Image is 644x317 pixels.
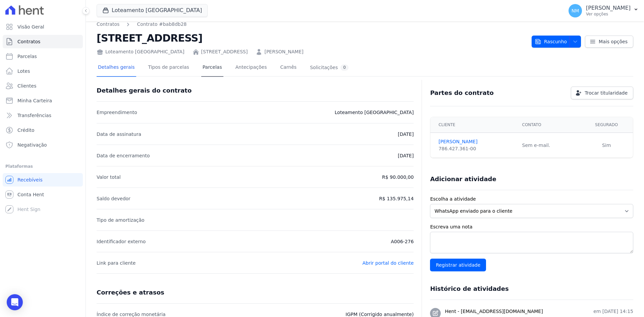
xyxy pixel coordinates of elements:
a: Contratos [3,35,83,48]
span: Recebíveis [17,176,43,183]
a: Detalhes gerais [97,59,136,77]
td: Sem e-mail. [518,133,580,158]
p: [PERSON_NAME] [586,5,631,11]
a: Carnês [279,59,298,77]
span: Negativação [17,142,47,148]
span: Contratos [17,38,40,45]
h3: Partes do contrato [430,89,494,97]
p: Loteamento [GEOGRAPHIC_DATA] [335,108,414,116]
h3: Correções e atrasos [97,288,164,297]
span: Clientes [17,83,36,89]
a: Contrato #bab8db28 [137,21,186,28]
th: Contato [518,117,580,133]
span: Parcelas [17,53,37,60]
p: [DATE] [398,130,414,138]
div: Open Intercom Messenger [7,294,23,310]
a: Contratos [97,21,119,28]
a: Tipos de parcelas [147,59,191,77]
a: Conta Hent [3,188,83,201]
nav: Breadcrumb [97,21,526,28]
span: NM [572,8,579,13]
p: Link para cliente [97,259,136,267]
p: Tipo de amortização [97,216,145,224]
label: Escolha a atividade [430,196,633,203]
button: NM [PERSON_NAME] Ver opções [563,1,644,20]
a: Negativação [3,138,83,152]
a: Parcelas [3,50,83,63]
p: Data de encerramento [97,152,150,160]
p: em [DATE] 14:15 [593,308,633,315]
span: Rascunho [535,36,567,48]
span: Crédito [17,127,35,134]
div: Plataformas [5,162,80,170]
th: Segurado [580,117,633,133]
a: Crédito [3,123,83,137]
span: Visão Geral [17,23,44,30]
p: Valor total [97,173,121,181]
h3: Adicionar atividade [430,175,496,183]
a: Antecipações [234,59,268,77]
a: Trocar titularidade [571,87,633,99]
a: Abrir portal do cliente [362,260,414,266]
span: Lotes [17,68,30,74]
span: Conta Hent [17,191,44,198]
p: Identificador externo [97,237,146,246]
a: Recebíveis [3,173,83,187]
h3: Detalhes gerais do contrato [97,87,192,95]
button: Loteamento [GEOGRAPHIC_DATA] [97,4,208,17]
a: Transferências [3,109,83,122]
h3: Histórico de atividades [430,285,508,293]
span: Minha Carteira [17,97,52,104]
div: 786.427.361-00 [438,145,514,152]
th: Cliente [430,117,518,133]
p: R$ 90.000,00 [382,173,414,181]
input: Registrar atividade [430,259,486,271]
a: Solicitações0 [309,59,350,77]
a: [STREET_ADDRESS] [201,48,248,55]
p: Empreendimento [97,108,137,116]
a: Visão Geral [3,20,83,34]
div: Solicitações [310,64,348,71]
a: Parcelas [201,59,223,77]
h2: [STREET_ADDRESS] [97,31,526,46]
span: Trocar titularidade [585,90,628,96]
p: Saldo devedor [97,195,130,203]
p: R$ 135.975,14 [379,195,414,203]
a: [PERSON_NAME] [438,138,514,145]
span: Mais opções [599,38,628,45]
a: [PERSON_NAME] [264,48,303,55]
p: Ver opções [586,11,631,17]
a: Mais opções [585,36,633,48]
label: Escreva uma nota [430,223,633,230]
nav: Breadcrumb [97,21,187,28]
p: [DATE] [398,152,414,160]
h3: Hent - [EMAIL_ADDRESS][DOMAIN_NAME] [445,308,543,315]
p: A006-276 [391,237,414,246]
a: Lotes [3,64,83,78]
span: Transferências [17,112,51,119]
a: Minha Carteira [3,94,83,107]
a: Clientes [3,79,83,93]
div: Loteamento [GEOGRAPHIC_DATA] [97,48,184,55]
button: Rascunho [532,36,581,48]
p: Data de assinatura [97,130,141,138]
td: Sim [580,133,633,158]
div: 0 [340,64,348,71]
